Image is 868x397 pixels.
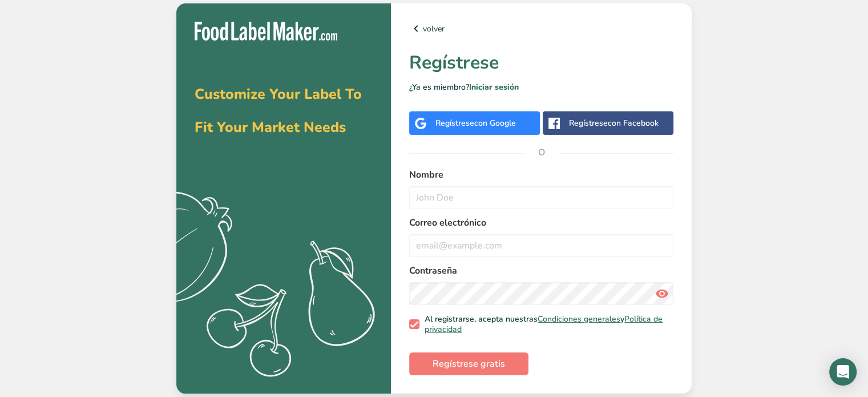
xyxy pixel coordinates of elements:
[524,135,559,170] span: O
[409,216,673,230] label: Correo electrónico
[608,118,659,129] span: con Facebook
[409,49,673,77] h1: Regístrese
[425,314,663,335] a: Política de privacidad
[409,234,673,257] input: email@example.com
[419,314,669,334] span: Al registrarse, acepta nuestras y
[433,357,505,371] span: Regístrese gratis
[409,352,528,375] button: Regístrese gratis
[435,117,516,129] div: Regístrese
[538,314,620,324] a: Condiciones generales
[569,117,659,129] div: Regístrese
[469,82,519,93] a: Iniciar sesión
[409,22,673,35] a: volver
[829,358,857,386] div: Open Intercom Messenger
[409,264,673,278] label: Contraseña
[195,85,362,137] span: Customize Your Label To Fit Your Market Needs
[195,22,337,41] img: Food Label Maker
[409,186,673,209] input: John Doe
[409,81,673,93] p: ¿Ya es miembro?
[409,168,673,182] label: Nombre
[474,118,516,129] span: con Google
